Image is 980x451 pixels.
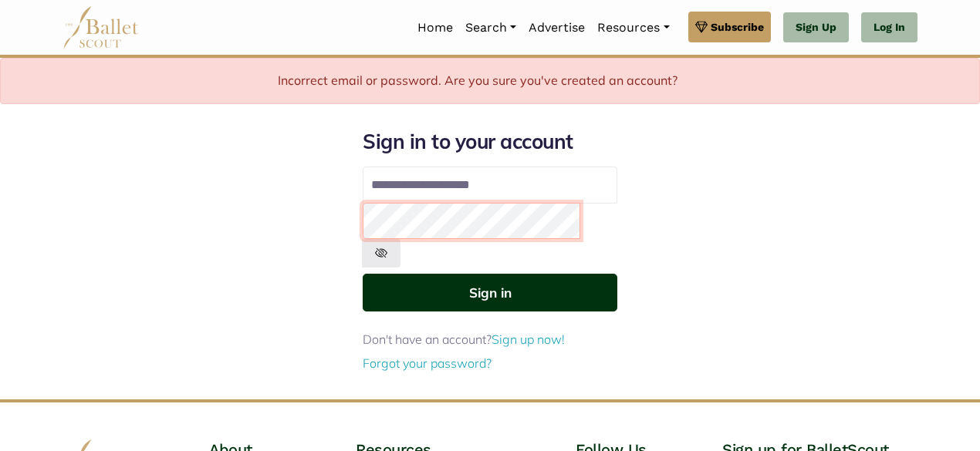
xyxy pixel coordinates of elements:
[695,19,708,35] img: gem.svg
[688,12,771,42] a: Subscribe
[711,19,764,35] span: Subscribe
[591,12,675,44] a: Resources
[363,129,617,155] h1: Sign in to your account
[411,12,459,44] a: Home
[861,12,917,43] a: Log In
[363,330,617,350] p: Don't have an account?
[522,12,591,44] a: Advertise
[492,332,565,347] a: Sign up now!
[459,12,522,44] a: Search
[363,355,492,371] a: Forgot your password?
[363,274,617,311] button: Sign in
[783,12,849,43] a: Sign Up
